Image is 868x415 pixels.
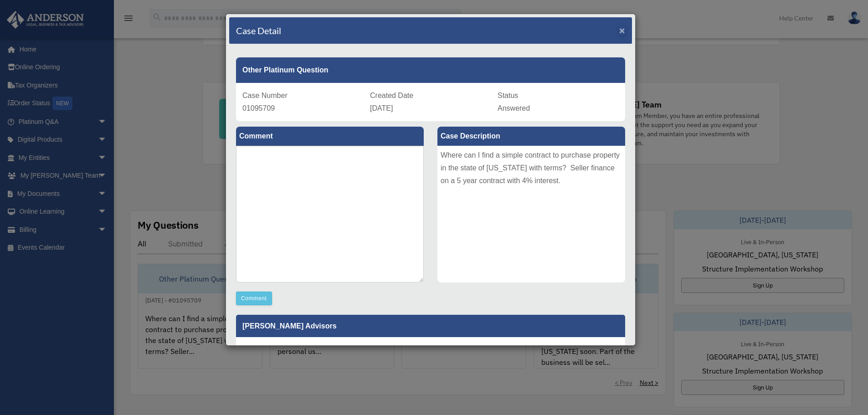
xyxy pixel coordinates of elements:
span: × [619,25,625,36]
button: Comment [236,292,272,305]
h4: Case Detail [236,24,281,37]
label: Case Description [437,127,625,146]
p: [PERSON_NAME] Advisors [236,315,625,337]
span: [DATE] [370,104,393,112]
span: Created Date [370,92,413,99]
div: Where can I find a simple contract to purchase property in the state of [US_STATE] with terms? Se... [437,146,625,282]
button: Close [619,26,625,35]
span: Answered [498,104,530,112]
label: Comment [236,127,424,146]
span: Status [498,92,518,99]
span: 01095709 [242,104,275,112]
span: Case Number [242,92,288,99]
div: Other Platinum Question [236,57,625,83]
